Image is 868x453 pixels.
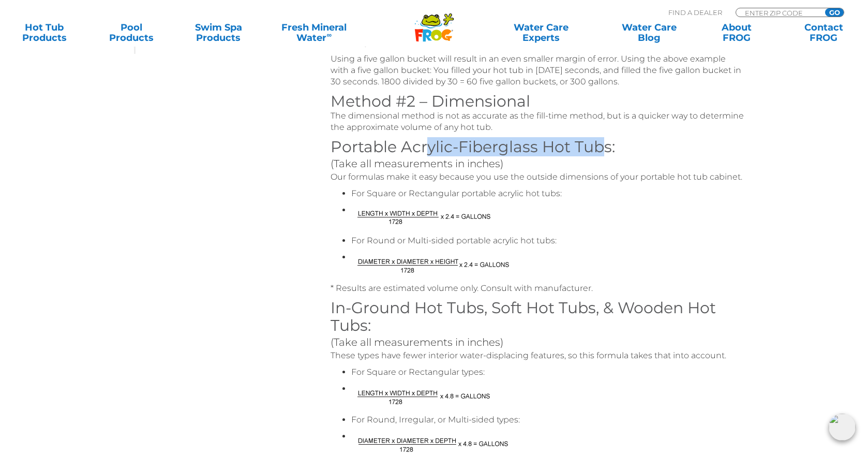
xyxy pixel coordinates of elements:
a: ContactFROG [790,22,858,43]
p: * Results are estimated volume only. Consult with manufacturer. [331,283,744,294]
a: PoolProducts [97,22,165,43]
p: These types have fewer interior water-displacing features, so this formula takes that into account. [331,350,744,361]
li: For Square or Rectangular portable acrylic hot tubs: [351,188,744,199]
img: openIcon [829,414,856,441]
img: Formula for Volume of Square or Rectangular portable acrylic hot tubs [351,204,494,230]
li: For Round, Irregular, or Multi-sided types: [351,414,744,426]
h3: Method #2 – Dimensional [331,93,744,110]
a: AboutFROG [702,22,770,43]
sup: ∞ [326,31,332,39]
img: Formula for Volume of Square or Rectangular In-Ground Spas, Soft Spas, or Wooden Hot Tubs [351,383,513,409]
p: Using a five gallon bucket will result in an even smaller margin of error. Using the above exampl... [331,53,744,87]
img: Formula for Volume of Round or Multi-sided portable acrylic hot tubs [351,252,513,277]
li: For Round or Multi-sided portable acrylic hot tubs: [351,235,744,246]
p: The dimensional method is not as accurate as the fill-time method, but is a quicker way to determ... [331,110,744,133]
input: GO [825,8,844,17]
a: Hot TubProducts [10,22,78,43]
p: Our formulas make it easy because you use the outside dimensions of your portable hot tub cabinet. [331,171,744,183]
a: Swim SpaProducts [185,22,252,43]
a: Fresh MineralWater∞ [272,22,356,43]
h3: In-Ground Hot Tubs, Soft Hot Tubs, & Wooden Hot Tubs: [331,299,744,334]
a: Water CareBlog [616,22,683,43]
input: Zip Code Form [744,8,814,17]
p: Find A Dealer [668,8,722,17]
a: Water CareExperts [486,22,596,43]
div: (Take all measurements in inches) [331,156,744,171]
div: (Take all measurements in inches) [331,334,744,350]
h3: Portable Acrylic-Fiberglass Hot Tubs: [331,138,744,156]
li: For Square or Rectangular types: [351,367,744,378]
